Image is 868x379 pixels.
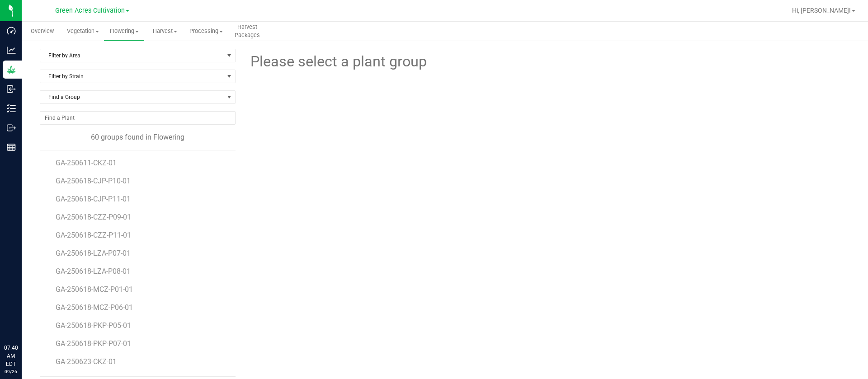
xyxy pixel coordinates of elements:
[792,7,851,14] span: Hi, [PERSON_NAME]!
[145,22,186,41] a: Harvest
[56,339,131,348] span: GA-250618-PKP-P07-01
[56,159,117,167] span: GA-250611-CKZ-01
[63,22,104,41] a: Vegetation
[56,357,117,366] span: GA-250623-CKZ-01
[56,303,133,312] span: GA-250618-MCZ-P06-01
[7,104,16,113] inline-svg: Inventory
[40,49,224,62] span: Filter by Area
[56,321,131,330] span: GA-250618-PKP-P05-01
[7,143,16,152] inline-svg: Reports
[40,112,235,124] input: NO DATA FOUND
[145,27,185,35] span: Harvest
[56,195,131,203] span: GA-250618-CJP-P11-01
[222,23,272,39] span: Harvest Packages
[226,22,268,41] a: Harvest Packages
[56,231,131,239] span: GA-250618-CZZ-P11-01
[27,305,38,316] iframe: Resource center unread badge
[186,22,227,41] a: Processing
[7,46,16,55] inline-svg: Analytics
[104,27,144,35] span: Flowering
[4,344,18,368] p: 07:40 AM EDT
[249,51,427,73] span: Please select a plant group
[63,27,104,35] span: Vegetation
[9,307,36,334] iframe: Resource center
[7,26,16,35] inline-svg: Dashboard
[7,84,16,94] inline-svg: Inbound
[56,249,131,257] span: GA-250618-LZA-P07-01
[56,285,133,294] span: GA-250618-MCZ-P01-01
[56,267,131,276] span: GA-250618-LZA-P08-01
[186,27,226,35] span: Processing
[56,213,131,221] span: GA-250618-CZZ-P09-01
[7,65,16,74] inline-svg: Grow
[55,7,125,14] span: Green Acres Cultivation
[40,70,224,83] span: Filter by Strain
[7,123,16,132] inline-svg: Outbound
[224,49,235,62] span: select
[104,22,145,41] a: Flowering
[4,368,18,375] p: 09/26
[40,132,236,143] div: 60 groups found in Flowering
[40,91,224,103] span: Find a Group
[22,22,63,41] a: Overview
[56,177,131,185] span: GA-250618-CJP-P10-01
[19,27,66,35] span: Overview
